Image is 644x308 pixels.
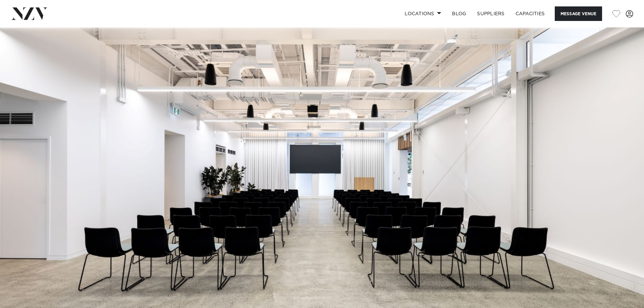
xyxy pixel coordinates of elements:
a: SUPPLIERS [472,6,510,21]
a: Capacities [510,6,550,21]
a: BLOG [447,6,472,21]
img: nzv-logo.png [11,7,48,20]
button: Message Venue [555,6,602,21]
a: Locations [399,6,447,21]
